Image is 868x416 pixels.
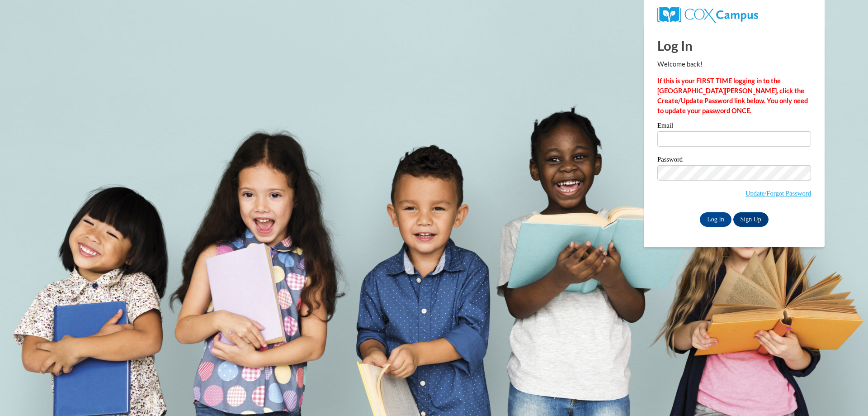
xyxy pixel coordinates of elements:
[657,156,811,165] label: Password
[657,59,811,69] p: Welcome back!
[657,10,758,18] a: COX Campus
[657,36,811,55] h1: Log In
[700,212,731,227] input: Log In
[733,212,769,227] a: Sign Up
[657,7,758,23] img: COX Campus
[745,190,811,197] a: Update/Forgot Password
[657,122,811,131] label: Email
[657,77,808,115] strong: If this is your FIRST TIME logging in to the [GEOGRAPHIC_DATA][PERSON_NAME], click the Create/Upd...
